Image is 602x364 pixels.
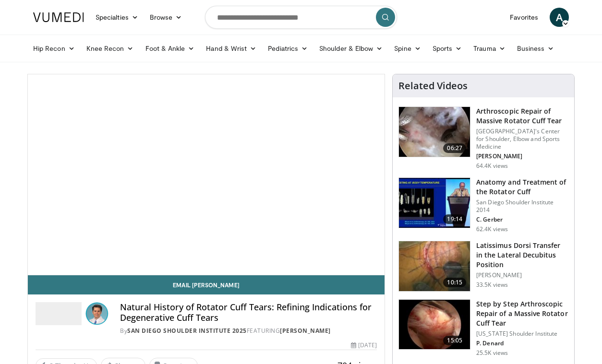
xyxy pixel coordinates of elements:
[476,271,568,279] p: [PERSON_NAME]
[81,39,140,58] a: Knee Recon
[313,39,388,58] a: Shoulder & Elbow
[443,278,466,287] span: 10:15
[476,349,508,357] p: 25.5K views
[427,39,468,58] a: Sports
[90,8,144,27] a: Specialties
[398,299,568,357] a: 15:05 Step by Step Arthroscopic Repair of a Massive Rotator Cuff Tear [US_STATE] Shoulder Institu...
[200,39,262,58] a: Hand & Wrist
[280,327,331,335] a: [PERSON_NAME]
[443,143,466,153] span: 06:27
[476,153,568,160] p: [PERSON_NAME]
[398,177,568,233] a: 19:14 Anatomy and Treatment of the Rotator Cuff San Diego Shoulder Institute 2014 C. Gerber 62.4K...
[140,39,201,58] a: Foot & Ankle
[127,327,247,335] a: San Diego Shoulder Institute 2025
[504,8,544,27] a: Favorites
[120,327,377,335] div: By FEATURING
[262,39,313,58] a: Pediatrics
[33,12,84,22] img: VuMedi Logo
[511,39,560,58] a: Business
[476,299,568,328] h3: Step by Step Arthroscopic Repair of a Massive Rotator Cuff Tear
[36,302,82,325] img: San Diego Shoulder Institute 2025
[398,241,568,292] a: 10:15 Latissimus Dorsi Transfer in the Lateral Decubitus Position [PERSON_NAME] 33.5K views
[476,281,508,289] p: 33.5K views
[399,300,470,350] img: 7cd5bdb9-3b5e-40f2-a8f4-702d57719c06.150x105_q85_crop-smart_upscale.jpg
[476,162,508,170] p: 64.4K views
[476,225,508,233] p: 62.4K views
[28,275,385,294] a: Email [PERSON_NAME]
[205,6,397,29] input: Search topics, interventions
[398,106,568,170] a: 06:27 Arthroscopic Repair of Massive Rotator Cuff Tear [GEOGRAPHIC_DATA]'s Center for Shoulder, E...
[351,341,377,350] div: [DATE]
[476,199,568,214] p: San Diego Shoulder Institute 2014
[399,178,470,228] img: 58008271-3059-4eea-87a5-8726eb53a503.150x105_q85_crop-smart_upscale.jpg
[398,80,468,92] h4: Related Videos
[468,39,511,58] a: Trauma
[476,128,568,151] p: [GEOGRAPHIC_DATA]'s Center for Shoulder, Elbow and Sports Medicine
[399,241,470,291] img: 38501_0000_3.png.150x105_q85_crop-smart_upscale.jpg
[388,39,426,58] a: Spine
[476,216,568,223] p: C. Gerber
[476,330,568,338] p: [US_STATE] Shoulder Institute
[476,106,568,126] h3: Arthroscopic Repair of Massive Rotator Cuff Tear
[27,39,81,58] a: Hip Recon
[28,74,385,275] video-js: Video Player
[399,107,470,157] img: 281021_0002_1.png.150x105_q85_crop-smart_upscale.jpg
[120,302,377,323] h4: Natural History of Rotator Cuff Tears: Refining Indications for Degenerative Cuff Tears
[443,214,466,224] span: 19:14
[144,8,188,27] a: Browse
[85,302,108,325] img: Avatar
[476,241,568,270] h3: Latissimus Dorsi Transfer in the Lateral Decubitus Position
[443,336,466,345] span: 15:05
[550,8,569,27] a: A
[476,340,568,347] p: P. Denard
[476,177,568,197] h3: Anatomy and Treatment of the Rotator Cuff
